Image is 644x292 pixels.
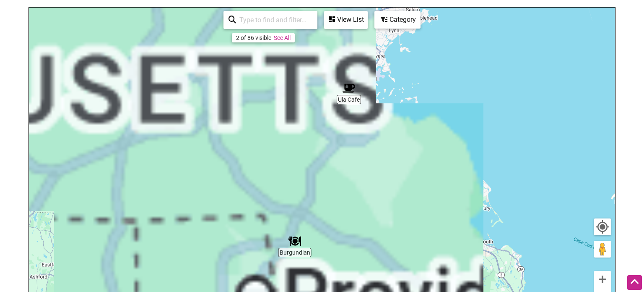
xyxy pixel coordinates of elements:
div: See a list of the visible businesses [324,11,368,29]
input: Type to find and filter... [236,12,312,28]
a: See All [274,34,291,41]
div: Filter by category [374,11,421,29]
div: Scroll Back to Top [627,275,642,290]
div: Category [375,12,420,28]
button: Your Location [594,218,611,235]
div: Ula Cafe [343,82,355,95]
button: Zoom in [594,271,611,288]
div: Type to search and filter [223,11,317,29]
div: 2 of 86 visible [236,34,271,41]
div: Burgundian [288,235,301,247]
div: View List [325,12,367,28]
button: Drag Pegman onto the map to open Street View [594,241,611,258]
